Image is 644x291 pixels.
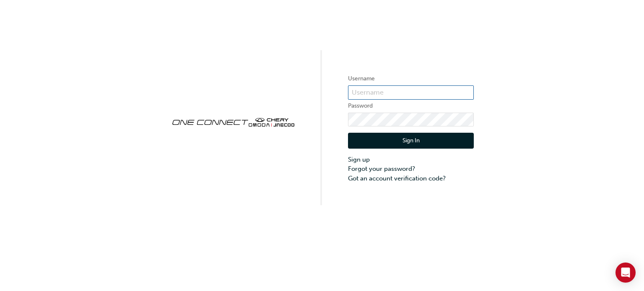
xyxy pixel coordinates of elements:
[348,74,474,84] label: Username
[348,164,474,174] a: Forgot your password?
[348,101,474,111] label: Password
[348,85,474,100] input: Username
[348,174,474,183] a: Got an account verification code?
[170,111,296,132] img: oneconnect
[615,263,636,283] div: Open Intercom Messenger
[348,133,474,149] button: Sign In
[348,155,474,165] a: Sign up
